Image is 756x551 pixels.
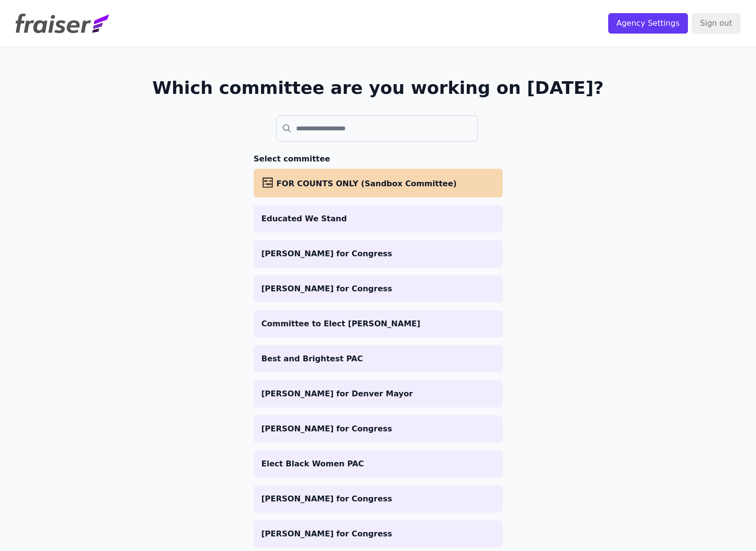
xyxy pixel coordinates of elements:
a: [PERSON_NAME] for Denver Mayor [254,380,503,408]
input: Sign out [692,13,740,34]
p: [PERSON_NAME] for Congress [262,283,495,295]
p: [PERSON_NAME] for Denver Mayor [262,388,495,400]
a: Educated We Stand [254,205,503,232]
p: Elect Black Women PAC [262,458,495,470]
img: Fraiser Logo [16,14,109,33]
p: Best and Brightest PAC [262,353,495,365]
input: Agency Settings [608,13,688,34]
span: FOR COUNTS ONLY (Sandbox Committee) [277,179,457,188]
p: [PERSON_NAME] for Congress [262,248,495,260]
a: FOR COUNTS ONLY (Sandbox Committee) [254,169,503,197]
p: [PERSON_NAME] for Congress [262,493,495,505]
h3: Select committee [254,153,503,165]
a: [PERSON_NAME] for Congress [254,275,503,302]
h1: Which committee are you working on [DATE]? [152,78,604,98]
a: [PERSON_NAME] for Congress [254,240,503,267]
p: [PERSON_NAME] for Congress [262,528,495,540]
a: Elect Black Women PAC [254,450,503,478]
p: Committee to Elect [PERSON_NAME] [262,318,495,330]
a: [PERSON_NAME] for Congress [254,415,503,443]
a: [PERSON_NAME] for Congress [254,520,503,548]
p: [PERSON_NAME] for Congress [262,423,495,435]
a: Committee to Elect [PERSON_NAME] [254,310,503,338]
a: Best and Brightest PAC [254,345,503,373]
a: [PERSON_NAME] for Congress [254,485,503,513]
p: Educated We Stand [262,213,495,225]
